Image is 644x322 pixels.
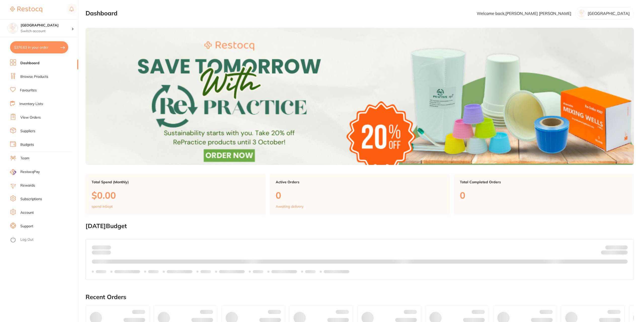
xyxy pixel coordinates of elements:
[619,251,628,256] strong: $0.00
[276,190,444,200] p: 0
[305,270,316,274] p: Labels
[20,224,33,229] a: Support
[276,204,303,208] p: Awaiting delivery
[86,294,634,301] h2: Recent Orders
[10,236,77,244] button: Log Out
[460,190,628,200] p: 0
[10,169,16,175] img: RestocqPay
[618,245,628,250] strong: $NaN
[20,88,37,93] a: Favourites
[20,129,35,134] a: Suppliers
[20,115,41,120] a: View Orders
[86,223,634,230] h2: [DATE] Budget
[21,23,71,28] h4: Katoomba Dental Centre
[460,180,628,184] p: Total Completed Orders
[92,190,260,200] p: $0.00
[10,169,40,175] a: RestocqPay
[10,7,42,13] img: Restocq Logo
[270,174,450,215] a: Active Orders0Awaiting delivery
[601,249,628,256] p: Remaining:
[324,270,349,274] p: Labels extended
[96,270,106,274] p: Labels
[454,174,634,215] a: Total Completed Orders0
[605,245,628,249] p: Budget:
[86,174,266,215] a: Total Spend (Monthly)$0.00spend inSept
[20,197,42,202] a: Subscriptions
[167,270,192,274] p: Labels extended
[20,142,34,147] a: Budgets
[19,101,43,106] a: Inventory Lists
[86,28,634,165] img: Dashboard
[20,156,29,161] a: Team
[92,245,111,249] p: Spent:
[271,270,297,274] p: Labels extended
[588,11,630,16] p: [GEOGRAPHIC_DATA]
[20,237,33,242] a: Log Out
[477,11,571,16] p: Welcome back, [PERSON_NAME] [PERSON_NAME]
[86,10,117,17] h2: Dashboard
[253,270,263,274] p: Labels
[20,61,39,66] a: Dashboard
[114,270,140,274] p: Labels extended
[276,180,444,184] p: Active Orders
[20,183,35,188] a: Rewards
[148,270,159,274] p: Labels
[10,4,42,15] a: Restocq Logo
[102,245,111,250] strong: $0.00
[92,249,111,256] p: month
[8,23,18,33] img: Katoomba Dental Centre
[20,169,40,174] span: RestocqPay
[200,270,211,274] p: Labels
[21,29,71,34] p: Switch account
[92,204,113,208] p: spend in Sept
[20,74,48,79] a: Browse Products
[20,210,34,215] a: Account
[219,270,245,274] p: Labels extended
[92,180,260,184] p: Total Spend (Monthly)
[10,41,68,53] button: $376.63 in your order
